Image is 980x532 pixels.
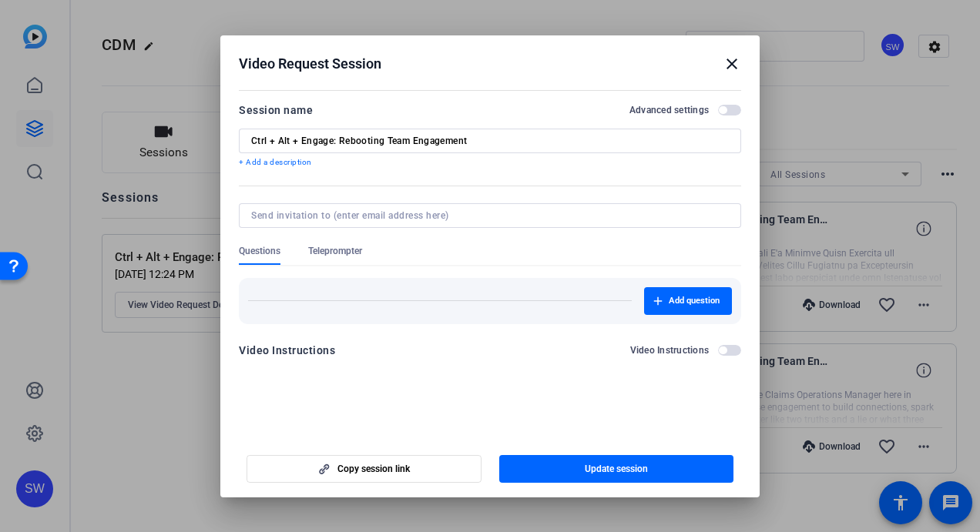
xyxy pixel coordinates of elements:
[239,156,741,169] p: + Add a description
[723,55,741,73] mat-icon: close
[251,135,729,147] input: Enter Session Name
[630,344,710,356] h2: Video Instructions
[644,287,732,315] button: Add question
[629,104,709,116] h2: Advanced settings
[247,455,482,483] button: Copy session link
[499,455,734,483] button: Update session
[239,55,741,73] div: Video Request Session
[337,463,410,475] span: Copy session link
[239,101,313,119] div: Session name
[239,245,280,257] span: Questions
[308,245,362,257] span: Teleprompter
[251,209,723,222] input: Send invitation to (enter email address here)
[669,295,720,307] span: Add question
[585,463,648,475] span: Update session
[239,341,335,360] div: Video Instructions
